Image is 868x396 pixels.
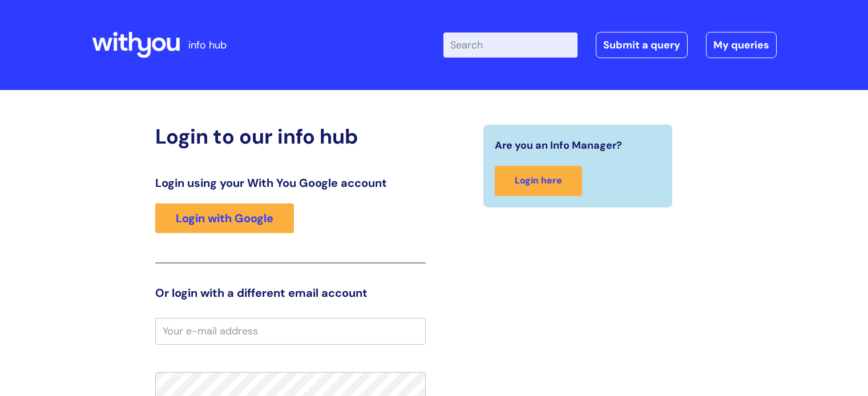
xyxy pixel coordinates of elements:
[155,203,294,233] a: Login with Google
[495,136,622,154] span: Are you an Info Manager?
[155,124,426,149] h2: Login to our info hub
[706,32,777,58] a: My queries
[443,32,578,58] input: Search
[188,36,227,54] p: info hub
[495,166,582,196] a: Login here
[596,32,688,58] a: Submit a query
[155,318,426,344] input: Your e-mail address
[155,286,426,300] h3: Or login with a different email account
[155,176,426,190] h3: Login using your With You Google account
